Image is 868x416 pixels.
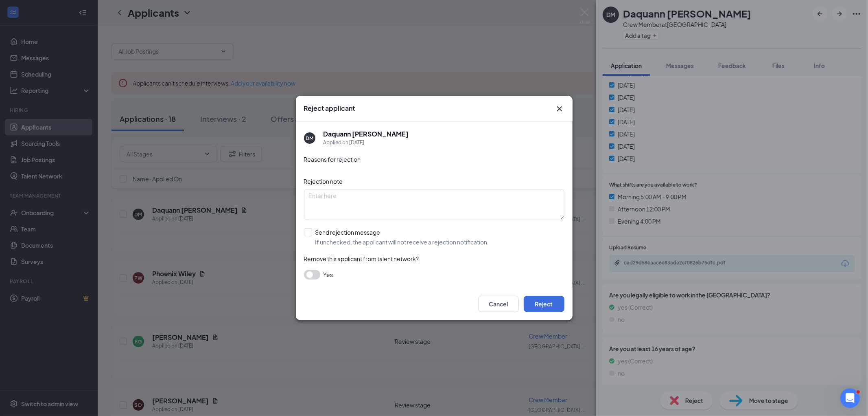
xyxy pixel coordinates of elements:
button: Cancel [478,296,519,312]
span: Rejection note [304,178,343,185]
iframe: Intercom live chat [840,388,860,408]
button: Close [555,104,564,114]
span: Reasons for rejection [304,156,361,163]
h5: Daquann [PERSON_NAME] [324,130,409,139]
span: Remove this applicant from talent network? [304,255,419,262]
svg: Cross [555,104,564,114]
div: Applied on [DATE] [324,139,409,147]
button: Reject [524,296,564,312]
span: Yes [324,270,333,280]
div: DM [306,135,313,142]
h3: Reject applicant [304,104,355,113]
